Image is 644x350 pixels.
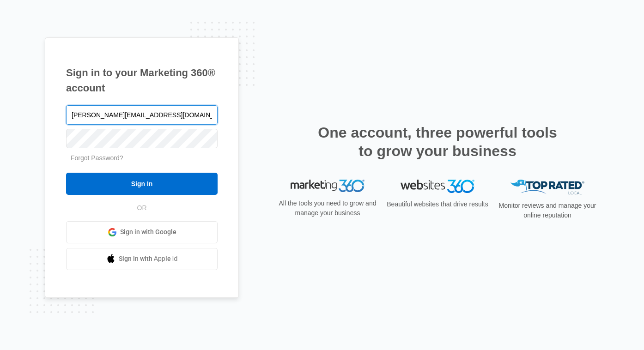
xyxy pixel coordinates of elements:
img: Marketing 360 [291,180,365,193]
span: OR [131,203,153,213]
span: Sign in with Google [120,227,176,237]
h1: Sign in to your Marketing 360® account [66,65,218,96]
p: All the tools you need to grow and manage your business [276,199,379,218]
img: Websites 360 [401,180,474,193]
h2: One account, three powerful tools to grow your business [315,123,560,160]
a: Sign in with Apple Id [66,248,218,270]
a: Forgot Password? [71,154,123,162]
span: Sign in with Apple Id [119,254,178,264]
input: Email [66,105,218,125]
a: Sign in with Google [66,221,218,243]
input: Sign In [66,173,218,195]
p: Monitor reviews and manage your online reputation [496,201,599,220]
img: Top Rated Local [510,180,584,195]
p: Beautiful websites that drive results [386,199,489,209]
